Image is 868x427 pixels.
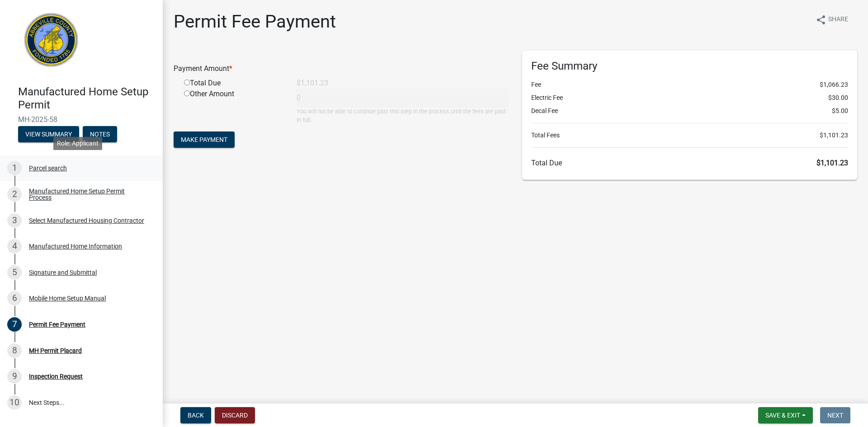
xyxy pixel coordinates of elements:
span: Share [828,14,848,25]
span: $5.00 [832,106,848,116]
div: 8 [7,343,22,358]
li: Total Fees [531,131,848,140]
button: Next [820,407,850,423]
h4: Manufactured Home Setup Permit [18,85,156,112]
span: Back [188,412,204,419]
div: Manufactured Home Information [29,243,122,249]
div: Other Amount [177,89,290,124]
li: Decal Fee [531,106,848,116]
i: share [816,14,826,25]
div: Role: Applicant [53,137,102,150]
button: Make Payment [174,131,235,148]
div: Payment Amount [167,63,515,74]
span: $1,101.23 [816,159,848,167]
wm-modal-confirm: Summary [18,131,79,138]
span: $1,101.23 [820,131,848,140]
div: Permit Fee Payment [29,321,85,328]
h1: Permit Fee Payment [174,11,336,33]
wm-modal-confirm: Notes [83,131,117,138]
span: Make Payment [181,136,227,143]
h6: Fee Summary [531,60,848,73]
div: Inspection Request [29,373,83,380]
div: 9 [7,369,22,384]
div: Parcel search [29,165,67,171]
button: shareShare [808,11,855,28]
li: Fee [531,80,848,89]
div: Signature and Submittal [29,269,97,276]
button: Notes [83,126,117,142]
div: Total Due [177,78,290,89]
div: 4 [7,239,22,253]
div: 3 [7,213,22,228]
button: Back [180,407,211,423]
div: 1 [7,161,22,175]
div: 7 [7,317,22,332]
span: Next [827,412,843,419]
button: View Summary [18,126,79,142]
div: 10 [7,395,22,410]
span: $1,066.23 [820,80,848,89]
h6: Total Due [531,159,848,167]
span: Save & Exit [765,412,800,419]
div: 6 [7,291,22,305]
span: $30.00 [828,93,848,103]
div: Mobile Home Setup Manual [29,295,106,301]
div: 2 [7,187,22,202]
div: Manufactured Home Setup Permit Process [29,188,148,201]
button: Discard [215,407,255,423]
li: Electric Fee [531,93,848,103]
span: MH-2025-58 [18,115,145,124]
div: MH Permit Placard [29,347,82,354]
button: Save & Exit [758,407,813,423]
div: Select Manufactured Housing Contractor [29,217,144,224]
div: 5 [7,265,22,280]
img: Abbeville County, South Carolina [18,9,85,76]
